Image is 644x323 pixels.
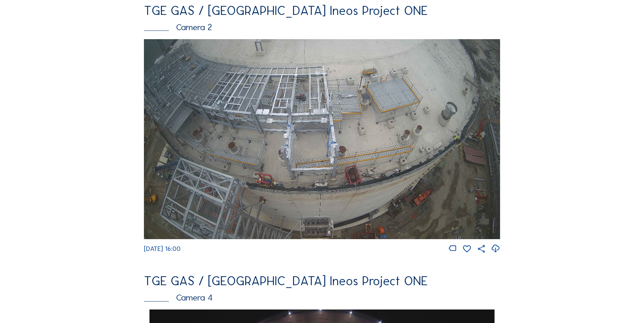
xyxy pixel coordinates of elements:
div: TGE GAS / [GEOGRAPHIC_DATA] Ineos Project ONE [144,5,500,17]
img: Image [144,39,500,239]
div: TGE GAS / [GEOGRAPHIC_DATA] Ineos Project ONE [144,275,500,287]
div: Camera 4 [144,293,500,302]
div: Camera 2 [144,23,500,32]
span: [DATE] 16:00 [144,245,181,253]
